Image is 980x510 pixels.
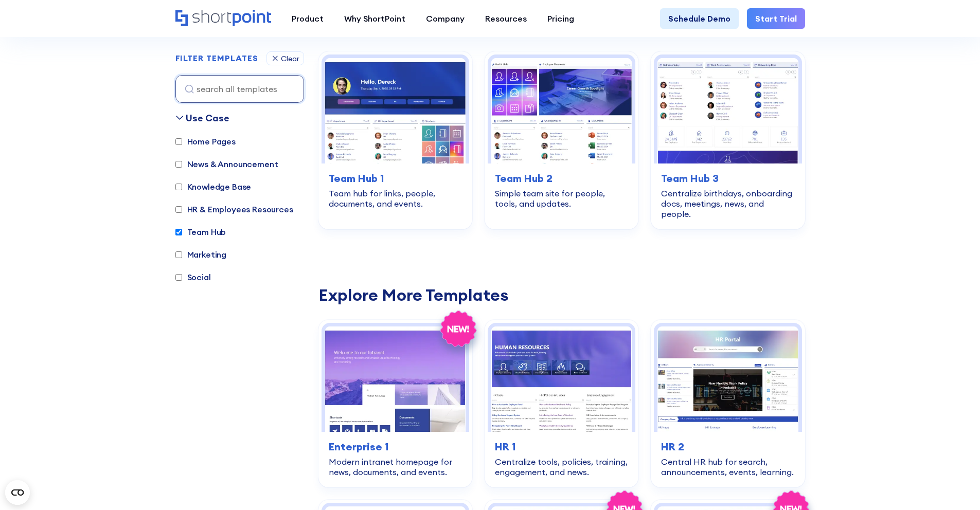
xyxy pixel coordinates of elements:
h3: Team Hub 3 [661,171,794,186]
input: Social [175,274,182,281]
div: Clear [281,55,299,62]
div: Use Case [186,111,229,125]
iframe: Chat Widget [795,391,980,510]
label: Marketing [175,248,227,261]
input: Marketing [175,251,182,258]
label: News & Announcement [175,158,278,170]
a: Resources [475,8,537,29]
div: Why ShortPoint [344,12,405,25]
a: Schedule Demo [660,8,739,29]
h2: FILTER TEMPLATES [175,54,258,63]
div: Team hub for links, people, documents, and events. [329,188,462,209]
input: search all templates [175,75,304,103]
div: Centralize birthdays, onboarding docs, meetings, news, and people. [661,188,794,219]
div: Company [426,12,465,25]
input: Home Pages [175,138,182,145]
label: HR & Employees Resources [175,203,293,215]
label: Home Pages [175,135,236,148]
input: News & Announcement [175,161,182,168]
h3: Team Hub 2 [495,171,628,186]
a: Team Hub 2 – SharePoint Template Team Site: Simple team site for people, tools, and updates.Team ... [485,51,638,229]
img: Team Hub 3 – SharePoint Team Site Template: Centralize birthdays, onboarding docs, meetings, news... [657,58,798,163]
img: Team Hub 1 – SharePoint Online Modern Team Site Template: Team hub for links, people, documents, ... [325,58,466,163]
h3: HR 1 [495,439,628,454]
input: Team Hub [175,229,182,235]
a: Team Hub 1 – SharePoint Online Modern Team Site Template: Team hub for links, people, documents, ... [318,51,472,229]
h3: Enterprise 1 [329,439,462,454]
label: Team Hub [175,226,226,238]
div: Product [292,12,324,25]
a: Pricing [537,8,584,29]
input: Knowledge Base [175,184,182,190]
a: HR 2 - HR Intranet Portal: Central HR hub for search, announcements, events, learning.HR 2Central... [651,320,805,487]
input: HR & Employees Resources [175,206,182,213]
div: Explore More Templates [318,287,805,303]
div: Centralize tools, policies, training, engagement, and news. [495,457,628,477]
div: Simple team site for people, tools, and updates. [495,188,628,209]
a: Why ShortPoint [334,8,416,29]
label: Knowledge Base [175,180,252,193]
div: Pricing [547,12,574,25]
h3: HR 2 [661,439,794,454]
a: Company [416,8,475,29]
a: Product [281,8,334,29]
img: HR 2 - HR Intranet Portal: Central HR hub for search, announcements, events, learning. [657,326,798,432]
button: Open CMP widget [5,480,30,505]
div: Modern intranet homepage for news, documents, and events. [329,457,462,477]
img: Team Hub 2 – SharePoint Template Team Site: Simple team site for people, tools, and updates. [491,58,632,163]
a: Enterprise 1 – SharePoint Homepage Design: Modern intranet homepage for news, documents, and even... [318,320,472,487]
h3: Team Hub 1 [329,171,462,186]
a: Start Trial [747,8,805,29]
a: Home [175,10,271,27]
div: Central HR hub for search, announcements, events, learning. [661,457,794,477]
img: Enterprise 1 – SharePoint Homepage Design: Modern intranet homepage for news, documents, and events. [325,326,466,432]
img: HR 1 – Human Resources Template: Centralize tools, policies, training, engagement, and news. [491,326,632,432]
a: Team Hub 3 – SharePoint Team Site Template: Centralize birthdays, onboarding docs, meetings, news... [651,51,805,229]
a: HR 1 – Human Resources Template: Centralize tools, policies, training, engagement, and news.HR 1C... [485,320,638,487]
div: Resources [485,12,527,25]
label: Social [175,271,211,283]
